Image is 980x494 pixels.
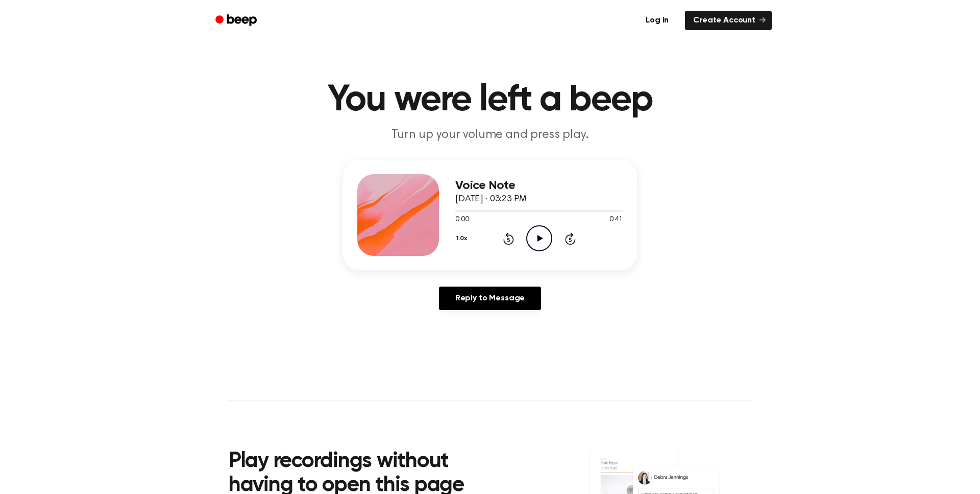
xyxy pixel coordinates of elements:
[455,179,623,193] h3: Voice Note
[685,11,772,30] a: Create Account
[208,11,266,31] a: Beep
[455,195,527,204] span: [DATE] · 03:23 PM
[294,127,686,144] p: Turn up your volume and press play.
[455,230,471,247] button: 1.0x
[635,9,679,32] a: Log in
[609,215,623,225] span: 0:41
[229,82,751,119] h1: You were left a beep
[455,215,469,225] span: 0:00
[439,287,541,310] a: Reply to Message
